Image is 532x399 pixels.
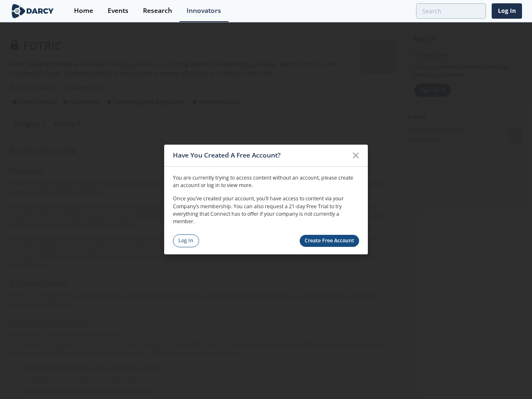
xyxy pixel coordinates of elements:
a: Log In [492,3,522,19]
div: Home [74,7,93,14]
div: Have You Created A Free Account? [173,148,348,163]
a: Create Free Account [300,235,360,247]
p: Once you’ve created your account, you’ll have access to content via your Company’s membership. Yo... [173,195,359,226]
input: Advanced Search [416,3,486,19]
div: Research [143,7,172,14]
img: logo-wide.svg [10,4,55,18]
a: Log In [173,234,199,247]
div: Innovators [187,7,221,14]
div: Events [108,7,128,14]
p: You are currently trying to access content without an account, please create an account or log in... [173,174,359,189]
